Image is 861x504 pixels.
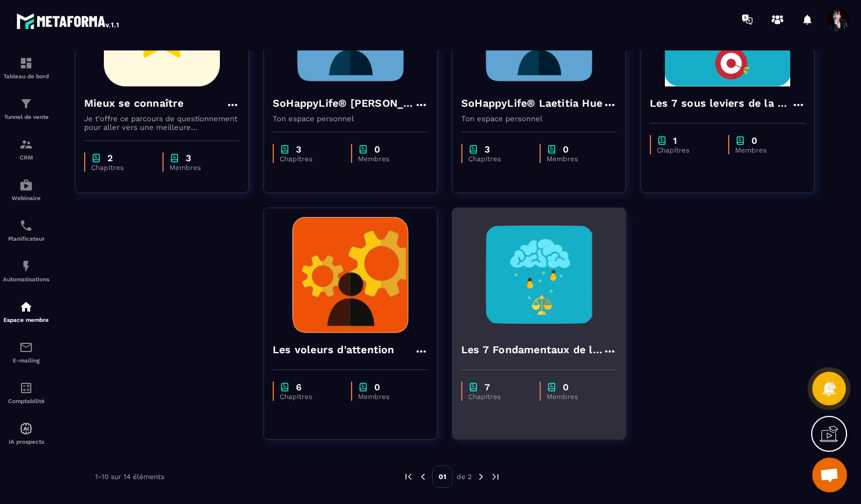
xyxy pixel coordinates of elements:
[3,129,49,169] a: formationformationCRM
[273,342,395,358] h4: Les voleurs d'attention
[468,144,479,155] img: chapter
[273,217,428,333] img: formation-background
[95,473,164,481] p: 1-10 sur 14 éléments
[19,178,33,192] img: automations
[84,95,184,111] h4: Mieux se connaître
[84,114,240,132] p: Je t'offre ce parcours de questionnement pour aller vers une meilleure connaissance de toi et de ...
[169,153,180,164] img: chapter
[19,381,33,395] img: accountant
[547,155,605,163] p: Membres
[19,56,33,70] img: formation
[3,291,49,332] a: automationsautomationsEspace membre
[461,342,603,358] h4: Les 7 Fondamentaux de la Stabilité Émotionnelle
[296,382,302,393] p: 6
[107,153,113,164] p: 2
[812,458,847,492] a: Ouvrir le chat
[452,208,641,454] a: formation-backgroundLes 7 Fondamentaux de la Stabilité Émotionnellechapter7Chapitreschapter0Membres
[19,137,33,151] img: formation
[484,144,490,155] p: 3
[3,357,49,364] p: E-mailing
[358,155,417,163] p: Membres
[468,155,528,163] p: Chapitres
[461,114,617,123] p: Ton espace personnel
[91,153,102,164] img: chapter
[457,472,472,481] p: de 2
[3,88,49,129] a: formationformationTunnel de vente
[650,95,791,111] h4: Les 7 sous leviers de la performance
[432,466,453,488] p: 01
[3,398,49,404] p: Comptabilité
[547,382,557,393] img: chapter
[476,472,486,482] img: next
[19,340,33,354] img: email
[418,472,428,482] img: prev
[490,472,501,482] img: next
[547,393,605,401] p: Membres
[358,393,417,401] p: Membres
[484,382,490,393] p: 7
[19,300,33,314] img: automations
[3,251,49,291] a: automationsautomationsAutomatisations
[3,332,49,372] a: emailemailE-mailing
[280,144,290,155] img: chapter
[461,95,602,111] h4: SoHappyLife® Laetitia Hue
[3,114,49,120] p: Tunnel de vente
[468,393,528,401] p: Chapitres
[3,235,49,242] p: Planificateur
[19,259,33,273] img: automations
[273,114,428,123] p: Ton espace personnel
[735,135,746,146] img: chapter
[3,276,49,282] p: Automatisations
[3,210,49,251] a: schedulerschedulerPlanificateur
[3,317,49,323] p: Espace membre
[751,135,757,146] p: 0
[358,382,368,393] img: chapter
[657,135,667,146] img: chapter
[3,73,49,79] p: Tableau de bord
[3,195,49,201] p: Webinaire
[186,153,191,164] p: 3
[358,144,368,155] img: chapter
[169,164,228,172] p: Membres
[263,208,452,454] a: formation-backgroundLes voleurs d'attentionchapter6Chapitreschapter0Membres
[19,219,33,233] img: scheduler
[3,438,49,445] p: IA prospects
[19,97,33,111] img: formation
[563,144,569,155] p: 0
[3,154,49,161] p: CRM
[735,146,794,154] p: Membres
[547,144,557,155] img: chapter
[374,382,380,393] p: 0
[657,146,717,154] p: Chapitres
[280,382,290,393] img: chapter
[468,382,479,393] img: chapter
[3,169,49,210] a: automationsautomationsWebinaire
[374,144,380,155] p: 0
[273,95,414,111] h4: SoHappyLife® [PERSON_NAME]
[91,164,151,172] p: Chapitres
[280,155,339,163] p: Chapitres
[296,144,301,155] p: 3
[3,372,49,413] a: accountantaccountantComptabilité
[3,48,49,88] a: formationformationTableau de bord
[19,422,33,436] img: automations
[563,382,569,393] p: 0
[403,472,414,482] img: prev
[280,393,339,401] p: Chapitres
[16,10,121,31] img: logo
[673,135,677,146] p: 1
[461,217,617,333] img: formation-background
